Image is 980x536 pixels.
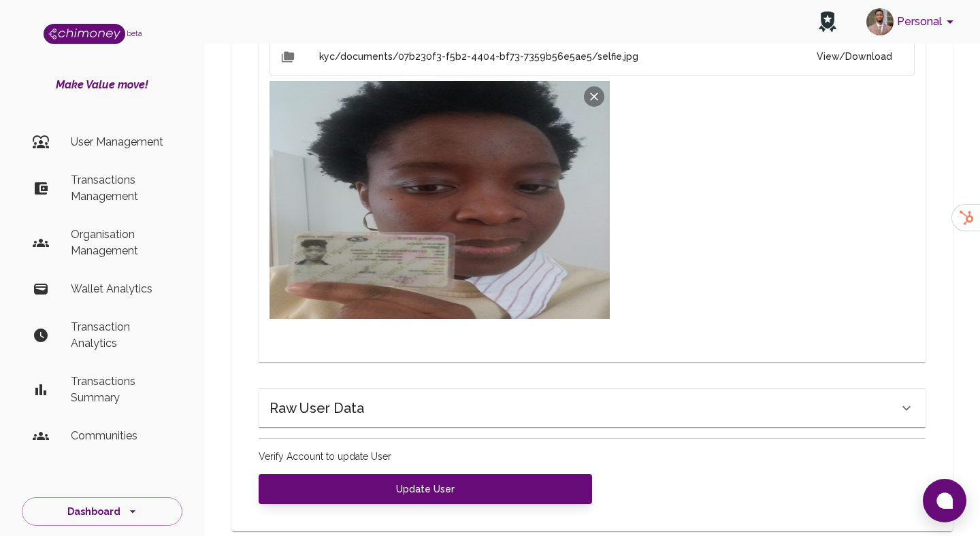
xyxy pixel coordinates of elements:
[269,81,610,319] img: Preview
[319,50,806,65] h6: kyc/documents/07b230f3-f5b2-4404-bf73-7359b56e5ae5/selfie.jpg
[269,397,364,419] h6: Raw User Data
[861,4,964,39] button: account of current user
[259,450,592,463] p: Verify Account to update User
[71,172,171,205] p: Transactions Management
[71,319,171,352] p: Transaction Analytics
[866,8,894,35] img: avatar
[259,389,926,427] div: Raw User Data
[44,24,125,44] img: Logo
[127,29,142,37] span: beta
[806,44,903,69] button: View/Download
[71,227,171,259] p: Organisation Management
[71,428,171,444] p: Communities
[22,497,182,526] button: Dashboard
[259,474,592,504] button: Update User
[71,134,171,150] p: User Management
[923,479,966,522] button: Open chat window
[71,373,171,406] p: Transactions Summary
[71,281,171,297] p: Wallet Analytics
